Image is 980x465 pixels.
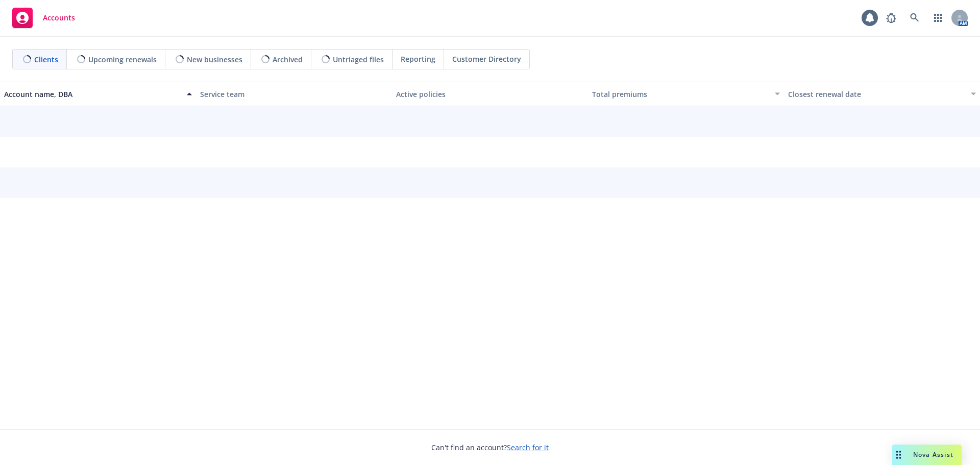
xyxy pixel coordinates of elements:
button: Active policies [392,82,588,106]
span: Reporting [401,54,435,64]
div: Total premiums [592,89,769,100]
a: Switch app [928,8,948,28]
span: Upcoming renewals [88,54,157,65]
span: Clients [34,54,58,65]
span: New businesses [187,54,242,65]
span: Untriaged files [333,54,384,65]
div: Service team [200,89,388,100]
div: Account name, DBA [4,89,181,100]
span: Nova Assist [913,450,953,459]
span: Archived [273,54,303,65]
a: Accounts [8,4,79,32]
button: Nova Assist [892,445,962,465]
a: Search for it [507,443,549,452]
span: Accounts [43,14,75,22]
button: Closest renewal date [784,82,980,106]
button: Service team [196,82,392,106]
div: Closest renewal date [788,89,965,100]
a: Search [904,8,925,28]
span: Can't find an account? [431,442,549,453]
span: Customer Directory [452,54,521,64]
div: Drag to move [892,445,905,465]
a: Report a Bug [881,8,901,28]
div: Active policies [396,89,584,100]
button: Total premiums [588,82,784,106]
